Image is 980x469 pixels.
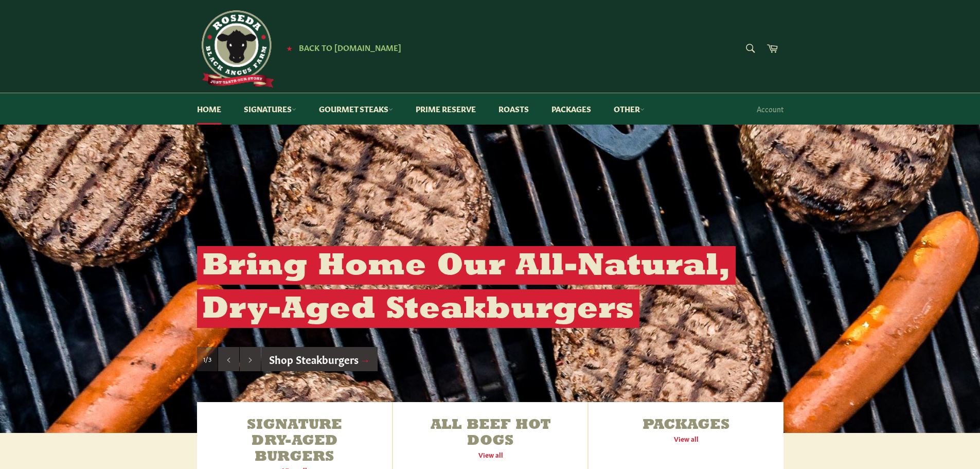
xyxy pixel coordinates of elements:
[197,246,736,328] h2: Bring Home Our All-Natural, Dry-Aged Steakburgers
[234,93,307,125] a: Signatures
[203,355,211,363] span: 1/3
[309,93,403,125] a: Gourmet Steaks
[261,347,378,372] a: Shop Steakburgers
[752,94,789,124] a: Account
[360,352,370,366] span: →
[281,44,401,52] a: ★ Back to [DOMAIN_NAME]
[488,93,539,125] a: Roasts
[218,347,239,372] button: Previous slide
[197,10,274,88] img: Roseda Beef
[603,93,655,125] a: Other
[187,93,231,125] a: Home
[197,347,218,372] div: Slide 1, current
[240,347,261,372] button: Next slide
[299,42,401,53] span: Back to [DOMAIN_NAME]
[405,93,486,125] a: Prime Reserve
[287,44,292,52] span: ★
[541,93,601,125] a: Packages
